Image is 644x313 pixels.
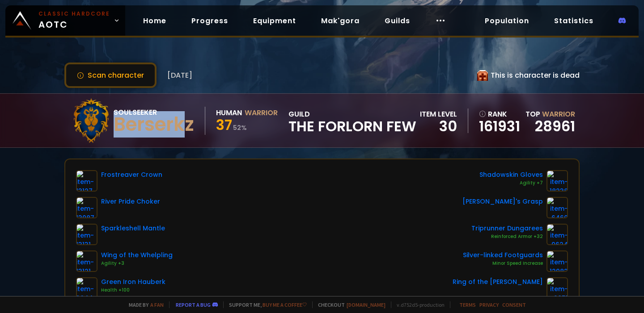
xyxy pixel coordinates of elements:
a: Report a bug [176,301,211,308]
a: Home [136,12,174,30]
div: Agility +7 [479,179,543,187]
div: Shadowskin Gloves [479,170,543,179]
img: item-13131 [76,224,97,245]
img: item-3844 [76,277,97,299]
a: Population [478,12,536,30]
small: 52 % [233,123,247,132]
div: item level [420,109,457,120]
div: [PERSON_NAME]'s Grasp [462,197,543,206]
div: Warrior [245,107,278,118]
div: Human [216,107,242,118]
div: Green Iron Hauberk [101,277,165,287]
img: item-13087 [76,197,97,218]
a: Buy me a coffee [263,301,307,308]
a: Progress [184,12,235,30]
span: Checkout [312,301,386,308]
a: [DOMAIN_NAME] [347,301,386,308]
div: Sparkleshell Mantle [101,224,165,233]
img: item-12982 [547,250,568,272]
img: item-6460 [547,197,568,218]
div: Frostreaver Crown [101,170,162,179]
img: item-13127 [76,170,97,192]
div: River Pride Choker [101,197,160,206]
a: Statistics [547,12,601,30]
img: item-13121 [76,250,97,272]
div: Ring of the [PERSON_NAME] [453,277,543,287]
span: Support me, [223,301,307,308]
div: Soulseeker [114,107,194,118]
a: Guilds [377,12,417,30]
span: 37 [216,115,232,135]
a: Equipment [246,12,303,30]
div: 30 [420,120,457,133]
div: Wing of the Whelpling [101,250,173,260]
div: Agility +3 [101,260,173,267]
a: Mak'gora [314,12,367,30]
div: This is character is dead [477,70,580,81]
img: item-9624 [547,224,568,245]
a: Terms [459,301,476,308]
small: Classic Hardcore [38,10,110,18]
a: a fan [150,301,164,308]
button: Scan character [64,63,157,88]
span: Warrior [542,109,575,119]
div: Silver-linked Footguards [463,250,543,260]
img: item-2951 [547,277,568,299]
a: 161931 [479,120,520,133]
div: Minor Speed Increase [463,260,543,267]
span: v. d752d5 - production [391,301,445,308]
a: Privacy [479,301,499,308]
span: [DATE] [167,70,192,81]
div: Reinforced Armor +32 [471,233,543,240]
span: AOTC [38,10,110,31]
div: rank [479,109,520,120]
div: guild [288,109,416,133]
a: 28961 [535,116,575,136]
span: The Forlorn Few [288,120,416,133]
div: Health +100 [101,287,165,294]
div: Triprunner Dungarees [471,224,543,233]
img: item-18238 [547,170,568,192]
div: Berserkz [114,118,194,131]
a: Classic HardcoreAOTC [5,5,125,36]
a: Consent [502,301,526,308]
div: Top [525,109,575,120]
span: Made by [123,301,164,308]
